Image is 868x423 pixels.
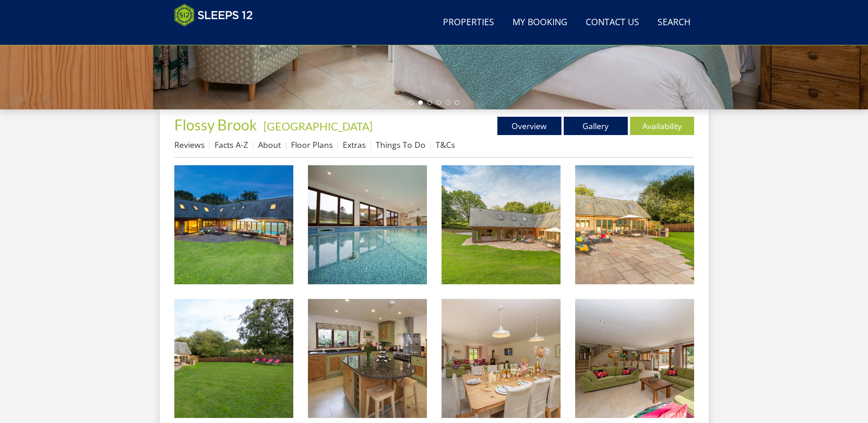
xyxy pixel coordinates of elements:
[308,165,427,284] img: Flossy Brook - Have a splash in the indoor heated pool; it has a constant depth of 1.4m
[258,139,281,150] a: About
[174,4,253,27] img: Sleeps 12
[654,12,694,33] a: Search
[291,139,333,150] a: Floor Plans
[630,117,694,135] a: Availability
[174,299,293,418] img: Flossy Brook - Room to relax, room to play - this is a holiday house for all ages
[260,119,372,133] span: -
[582,12,643,33] a: Contact Us
[174,116,260,134] a: Flossy Brook
[509,12,571,33] a: My Booking
[564,117,628,135] a: Gallery
[215,139,248,150] a: Facts A-Z
[174,139,205,150] a: Reviews
[376,139,426,150] a: Things To Do
[575,299,694,418] img: Flossy Brook - A large open plan living space means there's plenty of room to get together
[497,117,561,135] a: Overview
[343,139,366,150] a: Extras
[308,299,427,418] img: Flossy Brook - The hand crafted kitchen is homely and well equipped for your holiday
[174,116,257,134] span: Flossy Brook
[170,32,266,40] iframe: Customer reviews powered by Trustpilot
[439,12,498,33] a: Properties
[174,165,293,284] img: Flossy Brook - Large group holiday house with a private indoor pool
[436,139,455,150] a: T&Cs
[575,165,694,284] img: Flossy Brook - Get the steaks sizzling, soak up the rays of the sun
[442,299,561,418] img: Flossy Brook - A great place to stay for peaceful celebrations
[264,119,372,133] a: [GEOGRAPHIC_DATA]
[442,165,561,284] img: Flossy Brook - This luxury holiday lodge stands in large grounds in the Somerset countryside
